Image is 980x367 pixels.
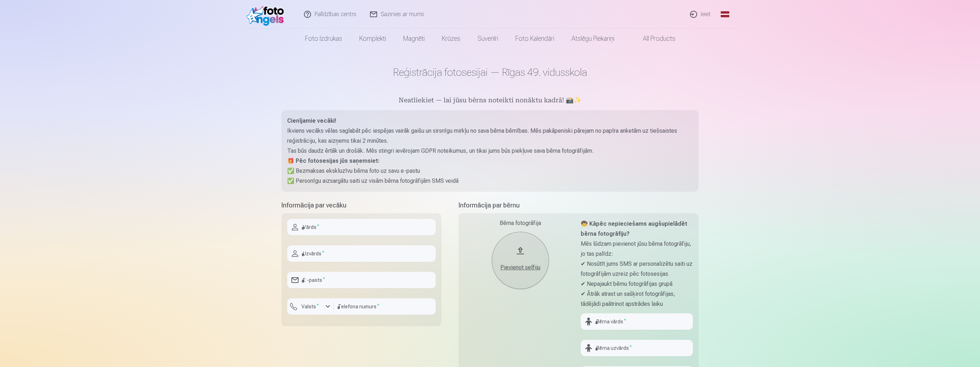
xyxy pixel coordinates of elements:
[581,259,693,279] p: ✔ Nosūtīt jums SMS ar personalizētu saiti uz fotogrāfijām uzreiz pēc fotosesijas
[581,279,693,289] p: ✔ Nepajaukt bērnu fotogrāfijas grupā
[433,29,469,49] a: Krūzes
[299,303,322,310] label: Valsts
[507,29,563,49] a: Foto kalendāri
[499,263,542,272] div: Pievienot selfiju
[281,200,441,210] h5: Informācija par vecāku
[464,219,576,227] div: Bērna fotogrāfija
[351,29,395,49] a: Komplekti
[492,232,549,289] button: Pievienot selfiju
[281,96,699,106] h5: Neatliekiet — lai jūsu bērns noteikti nonāktu kadrā! 📸✨
[287,157,379,164] strong: 🎁 Pēc fotosesijas jūs saņemsiet:
[581,220,687,237] strong: 🧒 Kāpēc nepieciešams augšupielādēt bērna fotogrāfiju?
[563,29,623,49] a: Atslēgu piekariņi
[581,289,693,309] p: ✔ Ātrāk atrast un sašķirot fotogrāfijas, tādējādi paātrinot apstrādes laiku
[459,200,699,210] h5: Informācija par bērnu
[296,29,351,49] a: Foto izdrukas
[281,66,699,79] h1: Reģistrācija fotosesijai — Rīgas 49. vidusskola
[246,3,287,26] img: /fa1
[469,29,507,49] a: Suvenīri
[287,298,334,315] button: Valsts*
[287,117,336,124] strong: Cienījamie vecāki!
[287,176,693,186] p: ✅ Personīgu aizsargātu saiti uz visām bērna fotogrāfijām SMS veidā
[287,126,693,146] p: Ikviens vecāks vēlas saglabāt pēc iespējas vairāk gaišu un sirsnīgu mirkļu no sava bērna bērnības...
[581,239,693,259] p: Mēs lūdzam pievienot jūsu bērna fotogrāfiju, jo tas palīdz:
[395,29,433,49] a: Magnēti
[287,166,693,176] p: ✅ Bezmaksas ekskluzīvu bērna foto uz savu e-pastu
[287,146,693,156] p: Tas būs daudz ērtāk un drošāk. Mēs stingri ievērojam GDPR noteikumus, un tikai jums būs piekļuve ...
[623,29,684,49] a: All products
